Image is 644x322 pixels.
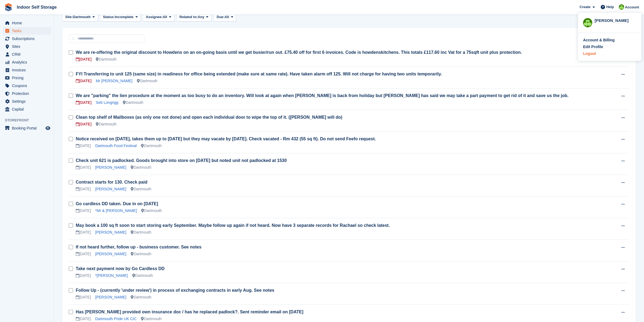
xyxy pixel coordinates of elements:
a: Preview store [45,125,51,131]
div: Dartmouth [131,251,151,257]
a: menu [3,98,51,105]
div: [PERSON_NAME] [595,18,636,22]
a: [PERSON_NAME] [95,230,126,234]
a: Clean top shelf of Mailboxes (as only one not done) and open each individual door to wipe the top... [76,115,342,119]
a: Go cardless DD taken. Due in on [DATE] [76,201,158,206]
div: [DATE] [76,57,91,62]
span: All [224,14,229,20]
div: Dartmouth [123,100,143,105]
a: menu [3,74,51,82]
a: menu [3,105,51,113]
div: Dartmouth [141,143,161,149]
a: Has [PERSON_NAME] provided own insurance doc / has he replaced padlock?. Sent reminder email on [... [76,310,303,314]
span: CRM [12,51,44,58]
span: Storefront [5,118,54,123]
span: Invoices [12,66,44,74]
a: [PERSON_NAME] [95,165,126,170]
a: *[PERSON_NAME] [95,273,128,278]
div: Dartmouth [96,57,116,62]
div: Dartmouth [131,230,151,235]
div: [DATE] [76,121,91,127]
a: Follow Up - (currently 'under review') in process of exchanging contracts in early Aug. See notes [76,288,274,293]
span: Home [12,19,44,27]
a: menu [3,58,51,66]
a: Indoor Self Storage [15,3,59,12]
a: Logout [583,51,636,57]
span: Status: [103,14,115,20]
div: [DATE] [76,78,91,84]
a: We are "parking" the lien procedure at the moment as too busy to do an inventory. Will look at ag... [76,93,569,98]
a: menu [3,19,51,27]
div: Account & Billing [583,37,615,43]
a: If not heard further, follow up - business customer. See notes [76,245,202,249]
div: [DATE] [76,186,91,192]
a: Take next payment now by Go Cardless DD [76,266,165,271]
div: [DATE] [76,165,91,170]
a: Account & Billing [583,37,636,43]
span: Booking Portal [12,124,44,132]
a: [PERSON_NAME] [95,295,126,299]
div: Dartmouth [131,294,151,300]
span: Tasks [12,27,44,35]
span: Dartmouth [73,14,91,20]
a: menu [3,124,51,132]
span: Due: [217,14,224,20]
button: Due: All [214,12,236,21]
img: Helen Wilson [619,4,624,10]
span: Analytics [12,58,44,66]
a: menu [3,90,51,97]
button: Status: Incomplete [100,12,141,21]
a: Mr [PERSON_NAME] [96,79,132,83]
div: Dartmouth [132,273,153,278]
a: Edit Profile [583,44,636,50]
a: *Mr & [PERSON_NAME] [95,208,137,213]
a: [PERSON_NAME] [95,252,126,256]
span: Protection [12,90,44,97]
img: stora-icon-8386f47178a22dfd0bd8f6a31ec36ba5ce8667c1dd55bd0f319d3a0aa187defe.svg [4,3,12,11]
span: Capital [12,105,44,113]
span: Incomplete [115,14,134,20]
div: Dartmouth [131,186,151,192]
a: menu [3,82,51,89]
img: Helen Wilson [583,18,592,27]
a: Check unit 621 is padlocked. Goods brought into store on [DATE] but noted unit not padlocked at 1530 [76,158,287,163]
a: menu [3,43,51,50]
span: Subscriptions [12,35,44,42]
div: Logout [583,51,596,57]
button: Assignee: All [143,12,174,21]
a: Dartmouth Food Festival [95,144,137,148]
a: menu [3,35,51,42]
a: [PERSON_NAME] [95,187,126,191]
a: May book a 100 sq ft soon to start storing early September. Maybe follow up again if not heard. N... [76,223,390,228]
div: [DATE] [76,208,91,214]
div: Edit Profile [583,44,603,50]
span: Pricing [12,74,44,82]
span: Any [198,14,204,20]
span: Coupons [12,82,44,89]
span: Account [625,5,639,10]
a: Contract starts for 130. Check paid [76,180,147,184]
a: Dartmouth Pride UK CIC [95,317,137,321]
div: [DATE] [76,316,91,322]
a: menu [3,51,51,58]
button: Site: Dartmouth [62,12,98,21]
div: Dartmouth [137,78,157,84]
span: Sites [12,43,44,50]
div: [DATE] [76,143,91,149]
span: Create [580,4,590,10]
div: Dartmouth [131,165,151,170]
span: Assignee: [146,14,163,20]
span: All [163,14,167,20]
span: Related to: [180,14,198,20]
a: We are re-offering the original discount to Howdens on an on-going basis until we get busier/run ... [76,50,522,55]
span: Help [606,4,614,10]
div: [DATE] [76,273,91,278]
div: [DATE] [76,100,91,105]
button: Related to: Any [177,12,212,21]
div: [DATE] [76,230,91,235]
div: Dartmouth [96,121,116,127]
div: Dartmouth [141,316,161,322]
div: Dartmouth [141,208,162,214]
span: Site: [65,14,73,20]
a: Notice received on [DATE], takes them up to [DATE] but they may vacate by [DATE]. Check vacated -... [76,137,376,141]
